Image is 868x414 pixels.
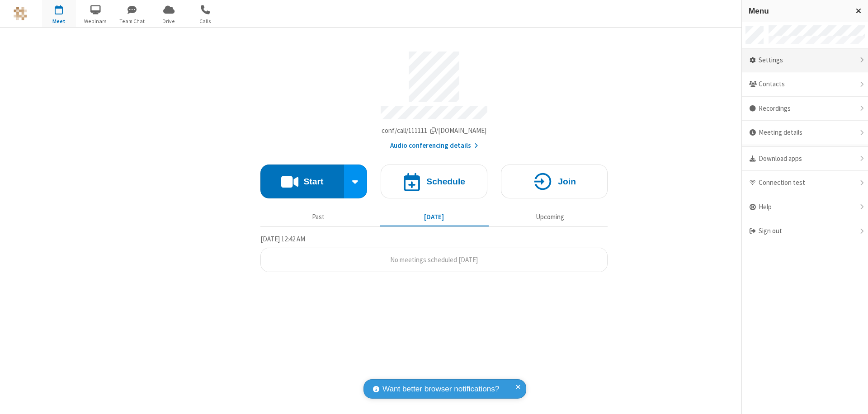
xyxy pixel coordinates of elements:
[749,7,848,15] h3: Menu
[260,165,344,198] button: Start
[381,165,487,198] button: Schedule
[426,177,465,186] h4: Schedule
[742,171,868,195] div: Connection test
[382,126,487,136] button: Copy my meeting room linkCopy my meeting room link
[742,219,868,243] div: Sign out
[501,165,608,198] button: Join
[742,48,868,73] div: Settings
[390,141,478,151] button: Audio conferencing details
[152,17,186,25] span: Drive
[742,195,868,220] div: Help
[260,234,608,273] section: Today's Meetings
[382,126,487,135] span: Copy my meeting room link
[14,7,27,20] img: QA Selenium DO NOT DELETE OR CHANGE
[79,17,113,25] span: Webinars
[344,165,368,198] div: Start conference options
[303,177,323,186] h4: Start
[390,255,478,264] span: No meetings scheduled [DATE]
[42,17,76,25] span: Meet
[558,177,576,186] h4: Join
[382,383,499,395] span: Want better browser notifications?
[260,235,305,243] span: [DATE] 12:42 AM
[742,97,868,121] div: Recordings
[742,72,868,97] div: Contacts
[495,208,604,226] button: Upcoming
[189,17,222,25] span: Calls
[264,208,373,226] button: Past
[742,147,868,171] div: Download apps
[260,45,608,151] section: Account details
[380,208,489,226] button: [DATE]
[742,121,868,145] div: Meeting details
[115,17,149,25] span: Team Chat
